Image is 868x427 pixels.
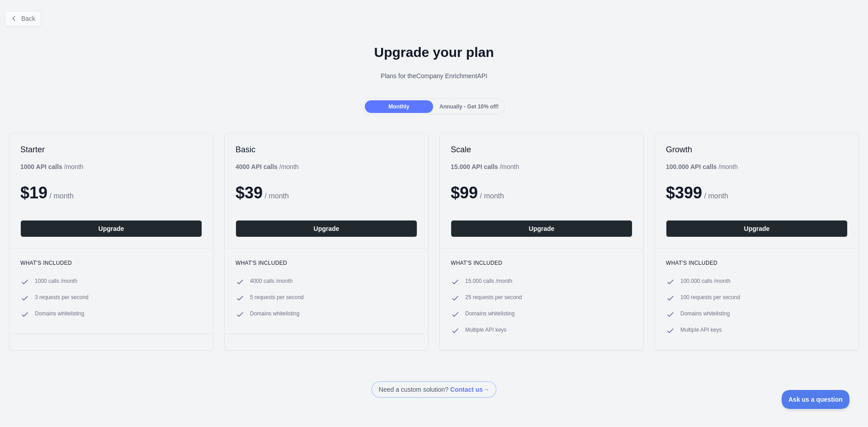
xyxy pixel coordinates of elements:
h2: Growth [666,144,848,155]
div: / month [666,162,738,171]
span: $ 99 [451,183,478,202]
h2: Scale [451,144,632,155]
div: / month [451,162,519,171]
iframe: Toggle Customer Support [782,390,850,409]
span: $ 399 [666,183,702,202]
h2: Basic [236,144,417,155]
b: 15.000 API calls [451,163,498,170]
b: 100.000 API calls [666,163,717,170]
